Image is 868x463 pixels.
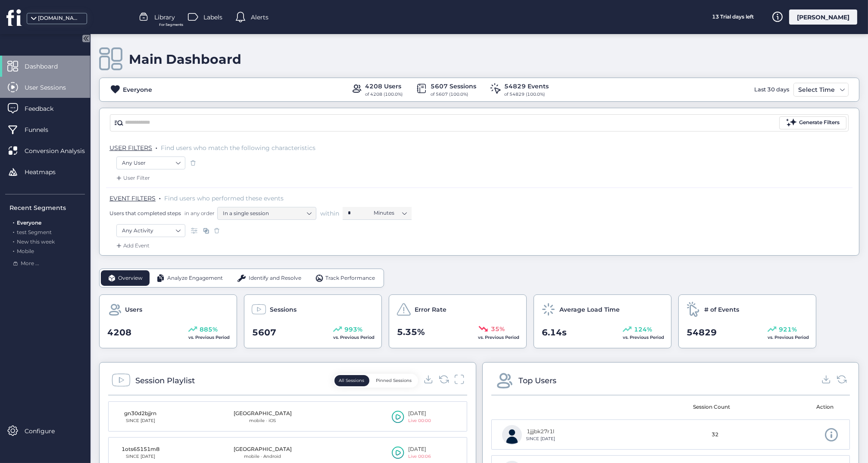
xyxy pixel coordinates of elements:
[13,246,14,254] span: .
[17,219,41,226] span: Everyone
[25,104,66,113] span: Feedback
[668,395,756,419] mat-header-cell: Session Count
[409,417,431,424] div: Live 00:00
[200,325,218,334] span: 885%
[25,146,98,156] span: Conversion Analysis
[119,445,162,454] div: 1ots65151m8
[687,326,717,339] span: 54829
[249,274,301,282] span: Identify and Resolve
[756,395,844,419] mat-header-cell: Action
[518,375,556,387] div: Top Users
[704,305,739,314] span: # of Events
[109,210,181,217] span: Users that completed steps
[159,22,183,28] span: For Segments
[234,445,292,454] div: [GEOGRAPHIC_DATA]
[623,335,664,340] span: vs. Previous Period
[333,335,375,340] span: vs. Previous Period
[125,305,142,314] span: Users
[17,238,55,245] span: New this week
[156,142,157,151] span: .
[123,85,152,94] div: Everyone
[505,91,549,98] div: of 54829 (100.0%)
[799,119,840,127] div: Generate Filters
[13,237,14,245] span: .
[17,229,52,235] span: test Segment
[409,453,431,460] div: Live 00:06
[25,83,79,92] span: User Sessions
[203,13,222,22] span: Labels
[559,305,620,314] span: Average Load Time
[122,224,180,237] nz-select-item: Any Activity
[135,375,195,387] div: Session Playlist
[17,248,34,254] span: Mobile
[25,167,69,177] span: Heatmaps
[154,13,175,22] span: Library
[119,453,162,460] div: SINCE [DATE]
[334,375,369,386] button: All Sessions
[109,194,156,202] span: EVENT FILTERS
[701,9,765,25] div: 13 Trial days left
[118,274,143,282] span: Overview
[752,83,791,97] div: Last 30 days
[365,91,403,98] div: of 4208 (100.0%)
[431,81,477,91] div: 5607 Sessions
[344,325,362,334] span: 993%
[270,305,297,314] span: Sessions
[25,426,68,436] span: Configure
[325,274,375,282] span: Track Performance
[431,91,477,98] div: of 5607 (100.0%)
[115,174,150,182] div: User Filter
[491,324,505,334] span: 35%
[9,203,85,213] div: Recent Segments
[320,209,339,218] span: within
[25,125,61,135] span: Funnels
[223,207,311,220] nz-select-item: In a single session
[779,116,846,129] button: Generate Filters
[21,260,39,268] span: More ...
[251,13,269,22] span: Alerts
[526,435,556,442] div: SINCE [DATE]
[115,241,150,250] div: Add Event
[129,51,241,67] div: Main Dashboard
[789,9,857,25] div: [PERSON_NAME]
[188,335,230,340] span: vs. Previous Period
[365,81,403,91] div: 4208 Users
[164,194,284,202] span: Find users who performed these events
[409,445,431,454] div: [DATE]
[107,326,131,339] span: 4208
[505,81,549,91] div: 54829 Events
[25,62,71,71] span: Dashboard
[542,326,567,339] span: 6.14s
[161,144,315,152] span: Find users who match the following characteristics
[119,410,162,418] div: gn30d2bjjrn
[374,206,406,219] nz-select-item: Minutes
[13,218,14,226] span: .
[122,156,180,169] nz-select-item: Any User
[234,417,292,424] div: mobile · iOS
[796,84,837,95] div: Select Time
[478,335,519,340] span: vs. Previous Period
[415,305,446,314] span: Error Rate
[712,431,719,439] span: 32
[409,410,431,418] div: [DATE]
[119,417,162,424] div: SINCE [DATE]
[768,335,809,340] span: vs. Previous Period
[159,193,161,201] span: .
[13,227,14,235] span: .
[372,375,417,386] button: Pinned Sessions
[38,14,81,22] div: [DOMAIN_NAME]
[109,144,152,152] span: USER FILTERS
[234,453,292,460] div: mobile · Android
[397,325,425,339] span: 5.35%
[183,210,215,217] span: in any order
[779,325,797,334] span: 921%
[526,428,556,436] div: 1jjjbk27r1l
[234,410,292,418] div: [GEOGRAPHIC_DATA]
[252,326,276,339] span: 5607
[634,325,652,334] span: 124%
[167,274,223,282] span: Analyze Engagement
